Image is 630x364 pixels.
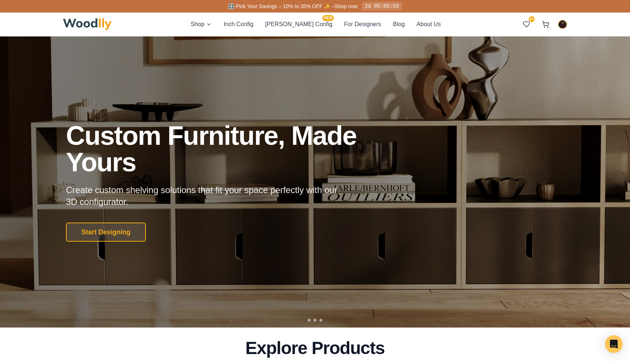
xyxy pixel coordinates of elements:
[417,20,441,29] button: About Us
[66,184,349,208] p: Create custom shelving solutions that fit your space perfectly with our 3D configurator.
[265,20,332,29] button: [PERSON_NAME] ConfigNEW
[393,20,405,29] button: Blog
[224,20,253,29] button: Inch Config
[344,20,381,29] button: For Designers
[529,16,535,22] span: 9+
[66,339,564,357] h2: Explore Products
[605,335,623,353] div: Open Intercom Messenger
[228,3,334,9] span: 🎛️ Pick Your Savings – 10% to 35% OFF ✨ –
[520,18,533,31] button: 9+
[362,2,402,11] div: 2d 05:05:59
[63,18,112,30] img: Woodlly
[335,3,357,9] a: Shop now
[322,15,334,21] span: NEW
[191,20,212,29] button: Shop
[558,20,567,29] button: Negin
[559,20,567,28] img: Negin
[66,122,396,175] h1: Custom Furniture, Made Yours
[66,223,146,242] button: Start Designing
